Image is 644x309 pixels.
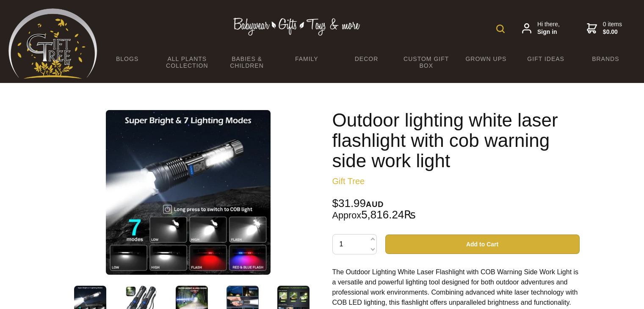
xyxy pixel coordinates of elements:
[496,25,505,33] img: product search
[332,210,362,221] small: Approx
[217,50,276,74] a: Babies & Children
[332,110,580,171] h1: Outdoor lighting white laser flashlight with cob warning side work light
[587,21,622,36] a: 0 items$0.00
[233,18,360,36] img: Babywear - Gifts - Toys & more
[537,21,560,36] span: Hi there,
[522,21,560,36] a: Hi there,Sign in
[332,177,365,186] a: Gift Tree
[603,28,622,36] strong: $0.00
[277,50,337,68] a: Family
[366,200,384,209] span: AUD
[576,50,636,68] a: Brands
[332,198,580,221] div: $31.99 5,816.24₨
[456,50,516,68] a: Grown Ups
[97,50,157,68] a: BLOGS
[396,50,456,74] a: Custom Gift Box
[106,110,271,275] img: Outdoor lighting white laser flashlight with cob warning side work light
[8,8,97,79] img: Babyware - Gifts - Toys and more...
[603,21,622,36] span: 0 items
[537,28,560,36] strong: Sign in
[157,50,217,74] a: All Plants Collection
[385,235,580,254] button: Add to Cart
[337,50,396,68] a: Decor
[516,50,576,68] a: Gift Ideas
